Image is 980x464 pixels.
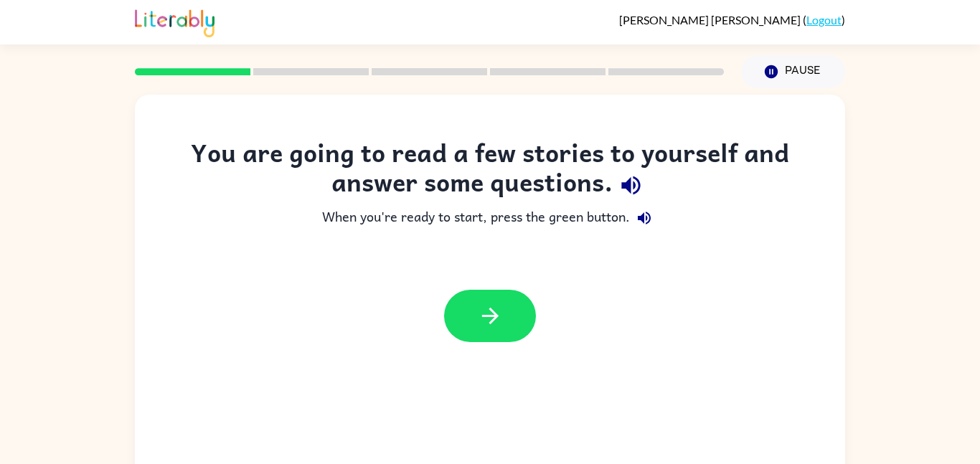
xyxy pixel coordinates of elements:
button: Pause [741,55,845,88]
div: When you're ready to start, press the green button. [164,204,816,232]
a: Logout [806,13,842,27]
span: [PERSON_NAME] [PERSON_NAME] [619,13,803,27]
div: ( ) [619,13,845,27]
img: Literably [135,6,215,37]
div: You are going to read a few stories to yourself and answer some questions. [164,138,816,204]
